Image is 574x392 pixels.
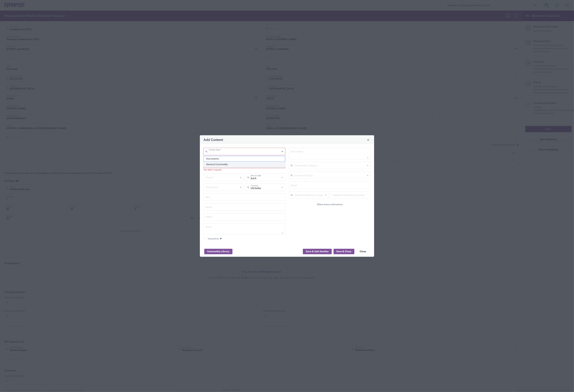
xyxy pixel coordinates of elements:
[356,249,370,254] button: Close
[203,137,223,142] h4: Add Content
[203,168,285,171] div: This field is required
[204,162,285,167] span: General Commodity
[204,156,285,161] span: Documents
[203,155,285,158] div: This field is required
[334,249,354,254] button: Save & Close
[366,137,371,142] button: Close
[204,249,232,254] button: Commodity Library
[203,237,219,240] label: Insurance
[303,249,332,254] button: Save & Add Another
[317,203,343,206] span: Show more references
